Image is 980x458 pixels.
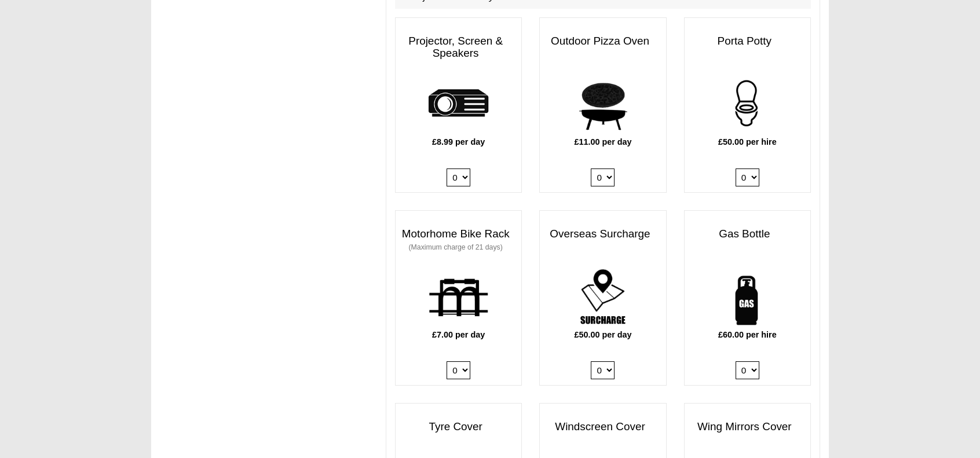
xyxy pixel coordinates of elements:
[432,330,485,339] b: £7.00 per day
[716,73,779,136] img: potty.png
[396,222,521,258] h3: Motorhome Bike Rack
[685,222,810,246] h3: Gas Bottle
[685,415,810,439] h3: Wing Mirrors Cover
[685,30,810,53] h3: Porta Potty
[574,137,631,146] b: £11.00 per day
[409,243,503,251] small: (Maximum charge of 21 days)
[574,330,631,339] b: £50.00 per day
[396,30,521,65] h3: Projector, Screen & Speakers
[427,73,490,136] img: projector.png
[540,222,665,246] h3: Overseas Surcharge
[540,415,665,439] h3: Windscreen Cover
[396,415,521,439] h3: Tyre Cover
[427,266,490,329] img: bike-rack.png
[718,137,777,146] b: £50.00 per hire
[540,30,665,53] h3: Outdoor Pizza Oven
[572,266,635,329] img: surcharge.png
[572,73,635,136] img: pizza.png
[716,266,779,329] img: gas-bottle.png
[718,330,777,339] b: £60.00 per hire
[432,137,485,146] b: £8.99 per day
